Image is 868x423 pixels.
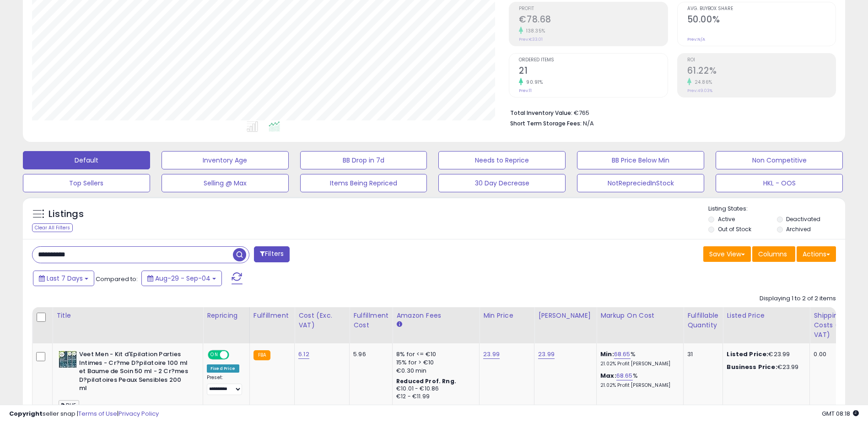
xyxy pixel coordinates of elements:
[538,311,593,320] div: [PERSON_NAME]
[727,350,803,358] div: €23.99
[616,371,633,380] a: 68.65
[9,410,159,418] div: seller snap | |
[510,107,829,118] li: €765
[687,65,836,78] h2: 61.22%
[300,174,427,192] button: Items Being Repriced
[396,358,472,367] div: 15% for > €10
[396,311,475,320] div: Amazon Fees
[786,215,820,223] label: Deactivated
[600,361,676,367] p: 21.02% Profit [PERSON_NAME]
[687,14,836,27] h2: 50.00%
[519,14,667,27] h2: €78.68
[162,151,289,169] button: Inventory Age
[614,350,631,359] a: 68.65
[687,311,719,330] div: Fulfillable Quantity
[577,151,704,169] button: BB Price Below Min
[519,58,667,63] span: Ordered Items
[786,225,811,233] label: Archived
[523,79,543,86] small: 90.91%
[300,151,427,169] button: BB Drop in 7d
[600,371,616,380] b: Max:
[79,350,190,395] b: Veet Men - Kit d'Epilation Parties Intimes - Cr?me D?pilatoire 100 ml et Baume de Soin 50 ml - 2 ...
[519,37,543,42] small: Prev: €33.01
[438,174,566,192] button: 30 Day Decrease
[396,377,456,385] b: Reduced Prof. Rng.
[600,372,676,389] div: %
[32,223,73,232] div: Clear All Filters
[718,215,735,223] label: Active
[687,37,705,42] small: Prev: N/A
[519,65,667,78] h2: 21
[228,351,243,359] span: OFF
[396,393,472,401] div: €12 - €11.99
[207,364,239,373] div: Fixed Price
[209,351,220,359] span: ON
[708,205,845,213] p: Listing States:
[716,174,843,192] button: HKL - OOS
[519,6,667,11] span: Profit
[600,350,614,358] b: Min:
[298,311,345,330] div: Cost (Exc. VAT)
[691,79,712,86] small: 24.86%
[523,27,545,34] small: 138.35%
[23,151,150,169] button: Default
[207,311,246,320] div: Repricing
[155,274,210,283] span: Aug-29 - Sep-04
[822,409,859,418] span: 2025-09-12 08:18 GMT
[597,307,684,343] th: The percentage added to the cost of goods (COGS) that forms the calculator for Min & Max prices.
[687,88,712,93] small: Prev: 49.03%
[519,88,532,93] small: Prev: 11
[353,311,388,330] div: Fulfillment Cost
[483,311,530,320] div: Min Price
[396,367,472,375] div: €0.30 min
[583,119,594,128] span: N/A
[510,109,572,117] b: Total Inventory Value:
[814,350,857,358] div: 0.00
[23,174,150,192] button: Top Sellers
[538,350,555,359] a: 23.99
[727,311,806,320] div: Listed Price
[797,246,836,262] button: Actions
[718,225,751,233] label: Out of Stock
[253,311,291,320] div: Fulfillment
[716,151,843,169] button: Non Competitive
[752,246,795,262] button: Columns
[600,311,679,320] div: Markup on Cost
[254,246,290,262] button: Filters
[56,311,199,320] div: Title
[703,246,751,262] button: Save View
[600,350,676,367] div: %
[687,58,836,63] span: ROI
[510,119,582,127] b: Short Term Storage Fees:
[396,320,402,329] small: Amazon Fees.
[760,294,836,303] div: Displaying 1 to 2 of 2 items
[298,350,309,359] a: 6.12
[162,174,289,192] button: Selling @ Max
[438,151,566,169] button: Needs to Reprice
[687,350,716,358] div: 31
[814,311,861,340] div: Shipping Costs (Exc. VAT)
[9,409,43,418] strong: Copyright
[78,409,117,418] a: Terms of Use
[727,363,803,371] div: €23.99
[141,271,222,286] button: Aug-29 - Sep-04
[600,382,676,389] p: 21.02% Profit [PERSON_NAME]
[396,350,472,358] div: 8% for <= €10
[49,208,84,221] h5: Listings
[483,350,500,359] a: 23.99
[727,350,768,358] b: Listed Price:
[577,174,704,192] button: NotRepreciedInStock
[687,6,836,11] span: Avg. Buybox Share
[253,350,270,360] small: FBA
[353,350,385,358] div: 5.96
[207,374,243,395] div: Preset:
[727,363,777,371] b: Business Price:
[96,275,138,283] span: Compared to:
[59,350,77,369] img: 514hWA8LVKL._SL40_.jpg
[47,274,83,283] span: Last 7 Days
[758,249,787,259] span: Columns
[119,409,159,418] a: Privacy Policy
[396,385,472,393] div: €10.01 - €10.86
[33,271,94,286] button: Last 7 Days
